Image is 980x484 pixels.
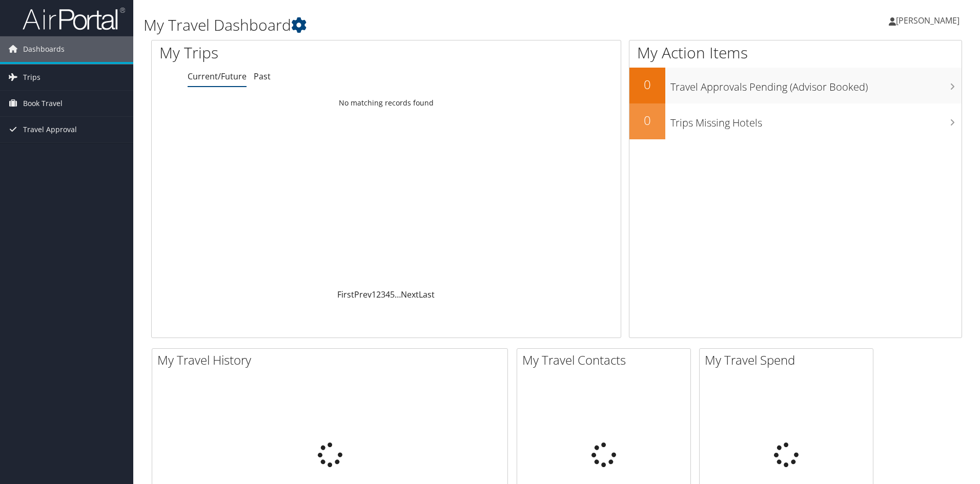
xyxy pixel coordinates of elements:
[670,75,962,94] h3: Travel Approvals Pending (Advisor Booked)
[629,42,962,64] h1: My Action Items
[395,289,401,300] span: …
[381,289,385,300] a: 3
[23,117,77,142] span: Travel Approval
[157,351,507,369] h2: My Travel History
[23,91,63,116] span: Book Travel
[376,289,381,300] a: 2
[23,36,65,62] span: Dashboards
[390,289,395,300] a: 5
[159,42,418,64] h1: My Trips
[889,5,970,36] a: [PERSON_NAME]
[629,76,665,93] h2: 0
[629,68,962,103] a: 0Travel Approvals Pending (Advisor Booked)
[354,289,372,300] a: Prev
[188,71,247,82] a: Current/Future
[522,351,690,369] h2: My Travel Contacts
[896,15,959,26] span: [PERSON_NAME]
[23,7,125,31] img: airportal-logo.png
[629,103,962,139] a: 0Trips Missing Hotels
[401,289,419,300] a: Next
[629,112,665,129] h2: 0
[670,111,962,130] h3: Trips Missing Hotels
[705,351,873,369] h2: My Travel Spend
[385,289,390,300] a: 4
[372,289,376,300] a: 1
[144,14,695,36] h1: My Travel Dashboard
[254,71,271,82] a: Past
[337,289,354,300] a: First
[419,289,435,300] a: Last
[23,65,40,90] span: Trips
[152,94,621,112] td: No matching records found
